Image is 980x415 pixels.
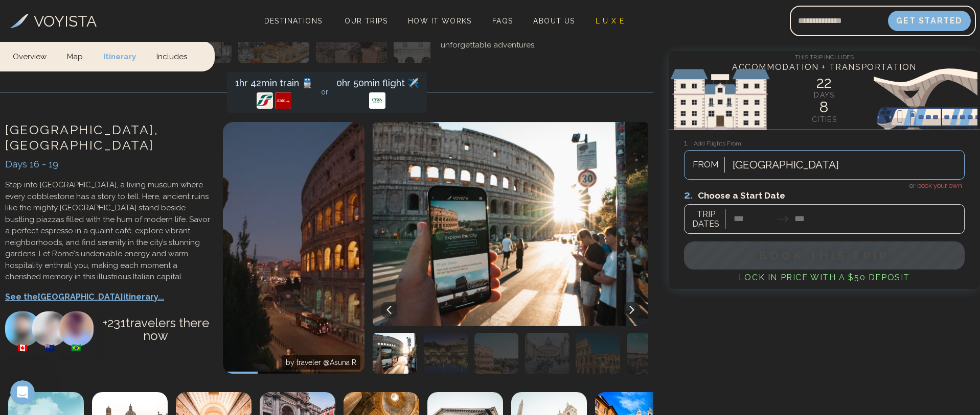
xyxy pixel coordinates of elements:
span: 1. [684,138,694,148]
a: Includes [146,41,197,71]
img: Accommodation photo [576,333,620,374]
span: FAQs [492,17,513,25]
h4: Lock in Price with a $50 deposit [684,272,965,284]
input: Email address [790,9,888,33]
h4: Accommodation + Transportation [669,61,980,74]
img: Traveler Profile Picture [59,311,94,346]
span: or [317,87,332,97]
img: Accommodation photo [627,333,671,374]
span: FROM [687,158,724,172]
a: How It Works [404,14,476,28]
a: Our Trips [340,14,392,28]
img: City of Rome [364,122,648,326]
h2: + 231 travelers there now [94,311,213,352]
img: Accommodation photo [474,333,518,374]
img: Accommodation photo [525,333,569,374]
h1: 🇳🇿 [32,342,67,354]
span: BOOK THIS TRIP [759,249,890,262]
h1: 🇨🇦 [5,342,40,354]
span: How It Works [408,17,472,25]
img: Traveler Profile Picture [5,311,40,346]
span: Destinations [260,13,327,43]
img: Transport provider [369,92,385,109]
img: Transport provider [257,92,273,109]
img: Accommodation photo [373,333,417,374]
a: Map [57,41,93,71]
button: BOOK THIS TRIP [684,241,965,270]
img: Traveler Profile Picture [32,311,67,346]
a: L U X E [591,14,629,28]
iframe: Intercom live chat [10,380,35,405]
h3: Add Flights From: [684,137,965,149]
a: About Us [529,14,579,28]
span: About Us [533,17,575,25]
h3: [GEOGRAPHIC_DATA] , [GEOGRAPHIC_DATA] [5,122,213,153]
h3: VOYISTA [34,10,97,33]
div: 1hr 42min train 🚆 [235,76,313,90]
img: Transport provider [275,92,291,109]
div: by traveler @ Asuna R [282,355,360,370]
h4: This Trip Includes [669,51,980,61]
div: 0hr 50min flight ✈️ [336,76,419,90]
h4: or [684,180,965,191]
a: Itinerary [93,41,146,71]
span: Our Trips [345,17,388,25]
a: VOYISTA [10,10,97,33]
button: Get Started [888,11,971,31]
div: Days 16 - 19 [5,157,213,172]
h1: 🇧🇷 [59,342,94,354]
img: Voyista Logo [10,14,29,28]
img: European Sights [669,68,980,130]
span: book your own [917,182,962,189]
a: Overview [13,41,57,71]
p: Step into [GEOGRAPHIC_DATA], a living museum where every cobblestone has a story to tell. Here, a... [5,179,213,283]
img: Accommodation photo [424,333,468,374]
span: L U X E [596,17,625,25]
p: See the [GEOGRAPHIC_DATA] itinerary... [5,291,213,303]
a: FAQs [488,14,517,28]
